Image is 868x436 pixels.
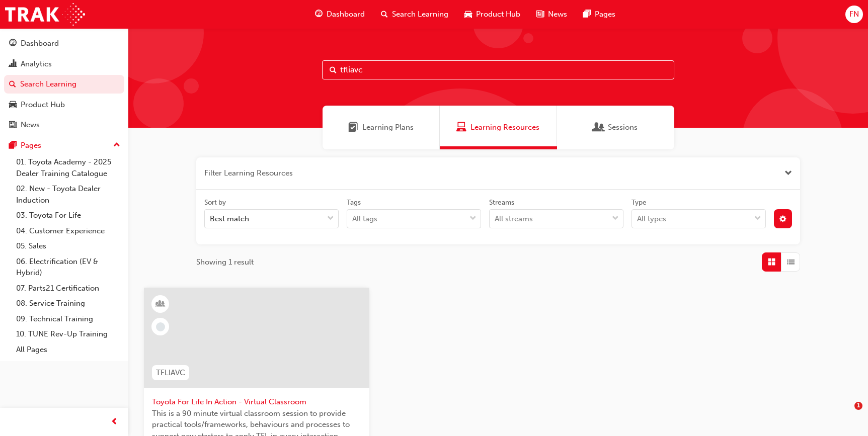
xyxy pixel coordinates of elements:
[754,212,761,225] span: down-icon
[595,9,615,20] span: Pages
[113,139,120,152] span: up-icon
[4,75,124,94] a: Search Learning
[392,9,448,20] span: Search Learning
[4,136,124,155] button: Pages
[637,213,666,225] div: All types
[632,198,647,208] div: Type
[4,32,124,136] button: DashboardAnalyticsSearch LearningProduct HubNews
[330,64,337,76] span: Search
[456,4,528,25] a: car-iconProduct Hub
[470,122,539,133] span: Learning Resources
[156,367,185,379] span: TFLIAVC
[849,9,859,20] span: FN
[469,212,477,225] span: down-icon
[12,296,124,311] a: 08. Service Training
[12,326,124,342] a: 10. TUNE Rev-Up Training
[307,4,373,25] a: guage-iconDashboard
[327,212,334,225] span: down-icon
[347,198,361,208] div: Tags
[352,213,377,225] div: All tags
[12,254,124,281] a: 06. Electrification (EV & Hybrid)
[362,122,414,133] span: Learning Plans
[156,322,165,331] span: learningRecordVerb_NONE-icon
[322,60,674,79] input: Search...
[21,99,65,111] div: Product Hub
[21,119,40,131] div: News
[5,3,85,26] img: Trak
[9,39,17,48] span: guage-icon
[575,4,623,25] a: pages-iconPages
[12,238,124,254] a: 05. Sales
[4,34,124,53] a: Dashboard
[608,122,638,133] span: Sessions
[157,298,164,311] span: learningResourceType_INSTRUCTOR_LED-icon
[327,9,365,20] span: Dashboard
[9,101,17,110] span: car-icon
[4,96,124,114] a: Product Hub
[12,181,124,208] a: 02. New - Toyota Dealer Induction
[768,256,775,268] span: Grid
[12,311,124,327] a: 09. Technical Training
[4,55,124,73] a: Analytics
[774,209,793,228] button: cog-icon
[845,6,863,23] button: FN
[347,198,481,229] label: tagOptions
[21,58,52,70] div: Analytics
[12,208,124,223] a: 03. Toyota For Life
[612,212,619,225] span: down-icon
[536,8,544,21] span: news-icon
[495,213,533,225] div: All streams
[9,60,17,69] span: chart-icon
[594,122,604,133] span: Sessions
[784,167,792,179] button: Close the filter
[464,8,472,21] span: car-icon
[9,80,16,89] span: search-icon
[204,198,226,208] div: Sort by
[583,8,591,21] span: pages-icon
[315,8,323,21] span: guage-icon
[12,154,124,181] a: 01. Toyota Academy - 2025 Dealer Training Catalogue
[9,141,17,150] span: pages-icon
[12,281,124,296] a: 07. Parts21 Certification
[12,223,124,239] a: 04. Customer Experience
[21,38,59,49] div: Dashboard
[854,402,862,410] span: 1
[152,396,361,408] span: Toyota For Life In Action - Virtual Classroom
[196,256,254,268] span: Showing 1 result
[21,140,41,151] div: Pages
[323,106,440,149] a: Learning PlansLearning Plans
[489,198,514,208] div: Streams
[111,416,118,428] span: prev-icon
[440,106,557,149] a: Learning ResourcesLearning Resources
[456,122,466,133] span: Learning Resources
[373,4,456,25] a: search-iconSearch Learning
[476,9,520,20] span: Product Hub
[9,121,17,130] span: news-icon
[548,9,567,20] span: News
[834,402,858,426] iframe: Intercom live chat
[4,116,124,134] a: News
[779,216,786,224] span: cog-icon
[12,342,124,358] a: All Pages
[210,213,249,225] div: Best match
[528,4,575,25] a: news-iconNews
[787,256,795,268] span: List
[381,8,388,21] span: search-icon
[557,106,674,149] a: SessionsSessions
[348,122,358,133] span: Learning Plans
